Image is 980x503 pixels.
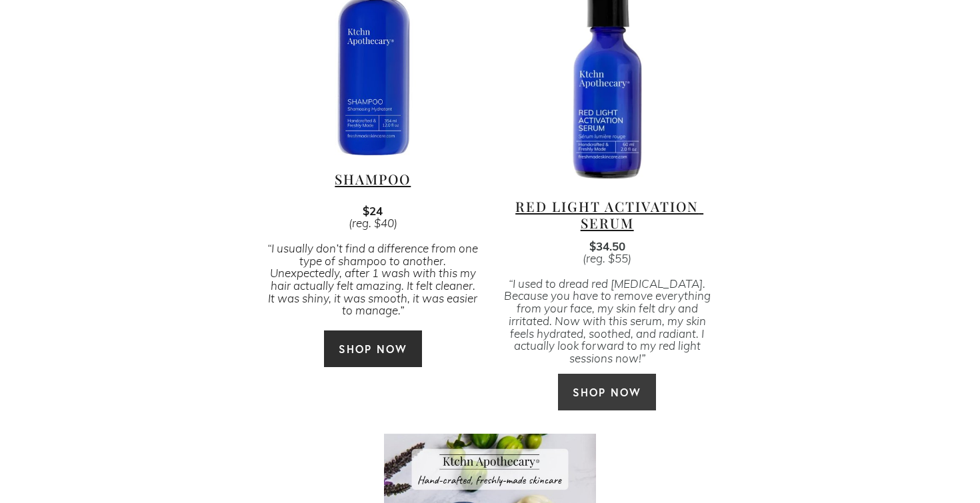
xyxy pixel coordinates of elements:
strong: $24 [363,203,383,219]
em: (reg. $40) [349,215,397,231]
strong: $34.50 [589,238,625,254]
em: (reg. $55) [583,251,631,266]
a: SHOP NOW [323,330,423,368]
em: “I used to dread red [MEDICAL_DATA]. Because you have to remove everything from your face, my ski... [504,276,713,366]
a: SHOP NOW [557,373,657,411]
em: “I usually don’t find a difference from one type of shampoo to another. Unexpectedly, after 1 was... [267,241,481,318]
span: Shampoo [335,170,411,188]
span: RED LIGHT ACTIVATION SERUM [515,197,703,231]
